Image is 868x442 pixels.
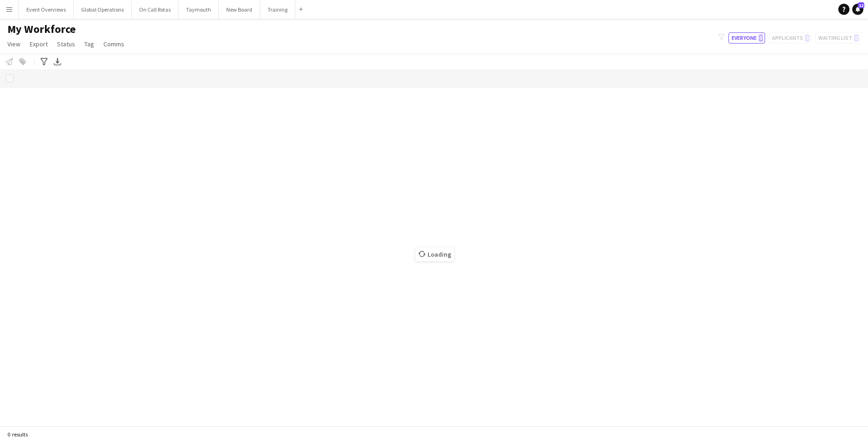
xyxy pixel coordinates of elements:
[7,22,76,36] span: My Workforce
[57,40,75,48] span: Status
[759,34,763,42] span: 0
[260,0,295,19] button: Training
[26,38,51,50] a: Export
[100,38,128,50] a: Comms
[103,40,124,48] span: Comms
[4,38,24,50] a: View
[415,247,454,261] span: Loading
[179,0,219,19] button: Taymouth
[30,40,48,48] span: Export
[858,2,864,8] span: 12
[132,0,179,19] button: On Call Rotas
[19,0,74,19] button: Event Overviews
[53,38,79,50] a: Status
[7,40,20,48] span: View
[52,56,63,67] app-action-btn: Export XLSX
[219,0,260,19] button: New Board
[852,4,863,15] a: 12
[81,38,98,50] a: Tag
[728,32,765,44] button: Everyone0
[38,56,50,67] app-action-btn: Advanced filters
[74,0,132,19] button: Global Operations
[84,40,94,48] span: Tag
